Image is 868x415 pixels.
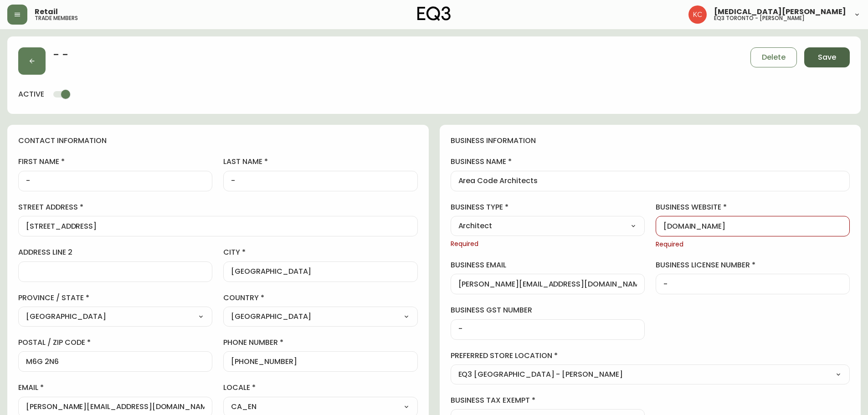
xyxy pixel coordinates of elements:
[714,15,805,21] h5: eq3 toronto - [PERSON_NAME]
[18,383,212,393] label: email
[750,47,797,67] button: Delete
[18,136,418,146] h4: contact information
[451,305,645,315] label: business gst number
[688,5,707,24] img: 6487344ffbf0e7f3b216948508909409
[451,260,645,270] label: business email
[18,202,418,212] label: street address
[804,47,850,67] button: Save
[18,89,44,99] h4: active
[656,240,850,249] span: Required
[35,8,58,15] span: Retail
[656,260,850,270] label: business license number
[663,222,842,231] input: https://www.designshop.com
[656,202,850,212] label: business website
[18,338,212,348] label: postal / zip code
[223,338,417,348] label: phone number
[18,247,212,257] label: address line 2
[451,202,645,212] label: business type
[762,52,786,62] span: Delete
[451,136,850,146] h4: business information
[451,395,645,405] label: business tax exempt
[223,157,417,167] label: last name
[451,351,850,361] label: preferred store location
[223,383,417,393] label: locale
[451,240,645,249] span: Required
[35,15,78,21] h5: trade members
[223,247,417,257] label: city
[818,52,836,62] span: Save
[451,157,850,167] label: business name
[714,8,846,15] span: [MEDICAL_DATA][PERSON_NAME]
[18,157,212,167] label: first name
[417,6,451,21] img: logo
[223,293,417,303] label: country
[53,47,68,67] h2: - -
[18,293,212,303] label: province / state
